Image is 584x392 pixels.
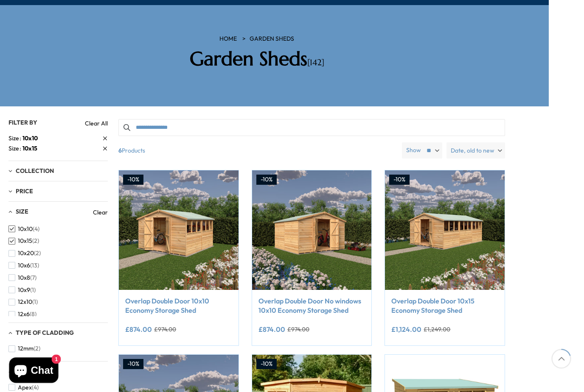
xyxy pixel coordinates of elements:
[119,120,505,136] input: Search products
[392,297,499,316] a: Overlap Double Door 10x15 Economy Storage Shed
[18,311,30,318] span: 12x6
[16,208,29,216] span: Size
[9,247,41,260] button: 10x20
[9,309,37,321] button: 12x6
[9,343,41,355] button: 12mm
[126,297,233,316] a: Overlap Double Door 10x10 Economy Storage Shed
[220,35,237,44] a: HOME
[32,384,39,392] span: (4)
[447,143,505,159] label: Date, old to new
[18,238,33,245] span: 10x15
[18,275,31,282] span: 10x8
[288,327,310,333] del: £974.00
[257,175,277,185] div: -10%
[424,327,451,333] del: £1,249.00
[259,326,286,333] ins: £874.00
[115,143,399,159] span: Products
[136,48,378,71] h2: Garden Sheds
[34,250,41,257] span: (2)
[9,235,39,247] button: 10x15
[30,311,37,318] span: (8)
[451,143,495,159] span: Date, old to new
[18,345,34,353] span: 12mm
[18,262,31,270] span: 10x6
[16,329,74,337] span: Type of Cladding
[154,327,177,333] del: £974.00
[18,226,33,233] span: 10x10
[124,359,144,370] div: -10%
[9,260,39,272] button: 10x6
[250,35,295,44] a: Garden Sheds
[9,119,38,127] span: Filter By
[23,135,38,142] span: 10x10
[9,134,23,143] span: Size
[259,297,366,316] a: Overlap Double Door No windows 10x10 Economy Storage Shed
[308,58,325,68] span: [142]
[23,145,38,153] span: 10x15
[9,272,37,284] button: 10x8
[18,299,33,306] span: 12x10
[16,188,34,195] span: Price
[93,209,108,217] a: Clear
[85,120,108,128] a: Clear All
[31,275,37,282] span: (7)
[407,147,421,155] label: Show
[257,359,277,370] div: -10%
[126,326,152,333] ins: £874.00
[119,143,122,159] b: 6
[31,262,39,270] span: (13)
[33,226,40,233] span: (4)
[18,384,32,392] span: Apex
[124,175,144,185] div: -10%
[18,287,31,294] span: 10x9
[34,345,41,353] span: (2)
[31,287,36,294] span: (1)
[9,145,23,153] span: Size
[18,250,34,257] span: 10x20
[9,223,40,236] button: 10x10
[16,167,54,175] span: Collection
[33,238,39,245] span: (2)
[392,326,422,333] ins: £1,124.00
[7,358,61,385] inbox-online-store-chat: Shopify online store chat
[33,299,38,306] span: (1)
[390,175,410,185] div: -10%
[9,284,36,297] button: 10x9
[9,296,38,309] button: 12x10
